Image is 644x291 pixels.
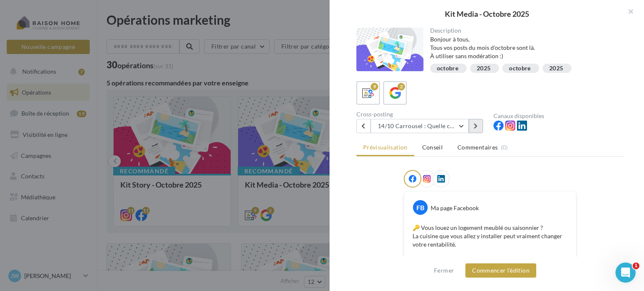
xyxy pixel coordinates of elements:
span: Conseil [422,144,443,151]
div: 2025 [549,65,563,72]
div: Canaux disponibles [493,113,624,119]
div: octobre [509,65,530,72]
button: 14/10 Carrousel : Quelle cuisine choisir pour un investissement locatif ? [371,119,469,133]
span: 1 [633,263,639,269]
span: Commentaires [457,143,498,152]
div: Bonjour à tous, Tous vos posts du mois d'octobre sont là. À utiliser sans modération :) [430,35,618,60]
button: Commencer l'édition [465,263,536,278]
div: 2 [397,83,405,90]
div: FB [413,200,428,215]
div: Ma page Facebook [431,204,479,212]
div: Description [430,28,618,33]
span: (0) [501,144,508,151]
iframe: Intercom live chat [615,263,636,283]
div: octobre [437,65,458,72]
div: Cross-posting [356,111,487,117]
div: 2025 [477,65,491,72]
button: Fermer [431,265,457,276]
div: 9 [371,83,378,90]
div: Kit Media - Octobre 2025 [343,10,631,18]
